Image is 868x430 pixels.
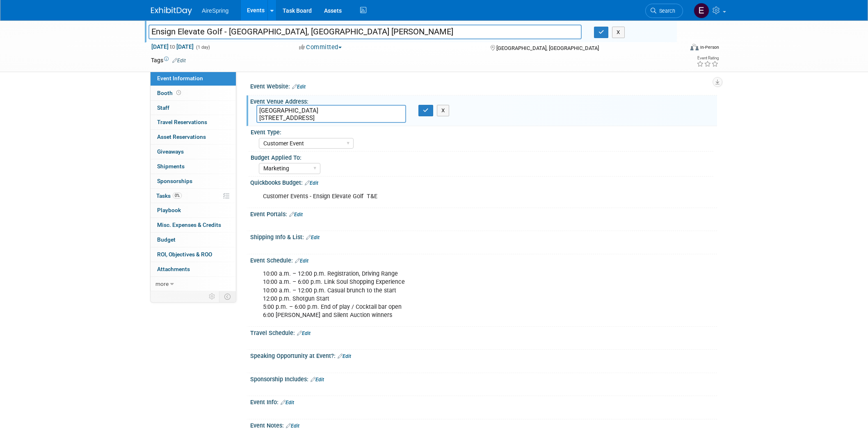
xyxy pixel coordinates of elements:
a: Booth [151,86,236,100]
span: Asset Reservations [157,134,206,140]
div: 10:00 a.m. – 12:00 p.m. Registration, Driving Range 10:00 a.m. – 6:00 p.m. Link Soul Shopping Exp... [257,266,627,323]
a: Edit [281,400,294,405]
span: Event Information [157,75,203,81]
button: X [612,27,625,38]
div: Budget Applied To: [251,152,713,162]
span: Booth not reserved yet [175,90,183,96]
a: Travel Reservations [151,115,236,129]
span: Travel Reservations [157,119,207,125]
a: Edit [172,58,186,63]
a: Edit [292,84,306,90]
span: [DATE] [DATE] [151,43,194,50]
span: Attachments [157,266,190,272]
div: Event Notes: [250,419,717,430]
div: Shipping Info & List: [250,231,717,242]
a: Edit [305,180,318,186]
td: Personalize Event Tab Strip [205,291,219,302]
div: Travel Schedule: [250,327,717,337]
a: Edit [311,377,324,382]
div: Event Rating [697,56,719,60]
td: Tags [151,56,186,64]
span: Budget [157,236,176,243]
div: Event Schedule: [250,254,717,265]
a: Event Information [151,71,236,86]
span: Search [656,8,675,14]
a: Budget [151,233,236,247]
button: Committed [296,43,345,52]
div: Event Format [635,43,719,55]
a: Playbook [151,203,236,217]
span: more [155,281,169,287]
a: Shipments [151,159,236,174]
div: Quickbooks Budget: [250,177,717,187]
div: Event Website: [250,80,717,91]
a: ROI, Objectives & ROO [151,247,236,262]
div: Event Info: [250,396,717,407]
span: Giveaways [157,148,184,155]
a: Sponsorships [151,174,236,188]
a: Edit [295,258,308,264]
a: Attachments [151,262,236,276]
span: Staff [157,104,169,111]
a: Staff [151,101,236,115]
div: Event Portals: [250,208,717,219]
td: Toggle Event Tabs [219,291,236,302]
a: Misc. Expenses & Credits [151,218,236,232]
img: erica arjona [694,3,709,18]
span: AireSpring [202,7,228,14]
a: Search [645,4,683,18]
div: Speaking Opportunity at Event?: [250,350,717,360]
a: Tasks0% [151,189,236,203]
a: more [151,277,236,291]
img: Format-Inperson.png [690,44,699,50]
img: ExhibitDay [151,7,192,15]
a: Edit [286,423,299,429]
div: Customer Events - Ensign Elevate Golf T&E [257,188,627,205]
span: Playbook [157,207,181,213]
span: Tasks [156,192,182,199]
a: Giveaways [151,145,236,159]
div: Sponsorship Includes: [250,373,717,384]
button: X [437,105,450,116]
span: Misc. Expenses & Credits [157,222,221,228]
a: Edit [289,212,303,217]
span: [GEOGRAPHIC_DATA], [GEOGRAPHIC_DATA] [496,45,599,51]
div: In-Person [700,44,719,50]
div: Event Type: [251,126,713,136]
span: Shipments [157,163,185,170]
span: 0% [173,192,182,199]
div: Event Venue Address: [250,95,717,106]
a: Edit [306,235,320,240]
span: Booth [157,90,183,96]
a: Asset Reservations [151,130,236,144]
span: Sponsorships [157,178,192,184]
a: Edit [338,353,351,359]
span: to [169,43,176,50]
a: Edit [297,330,311,336]
span: (1 day) [195,45,210,50]
span: ROI, Objectives & ROO [157,251,212,258]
